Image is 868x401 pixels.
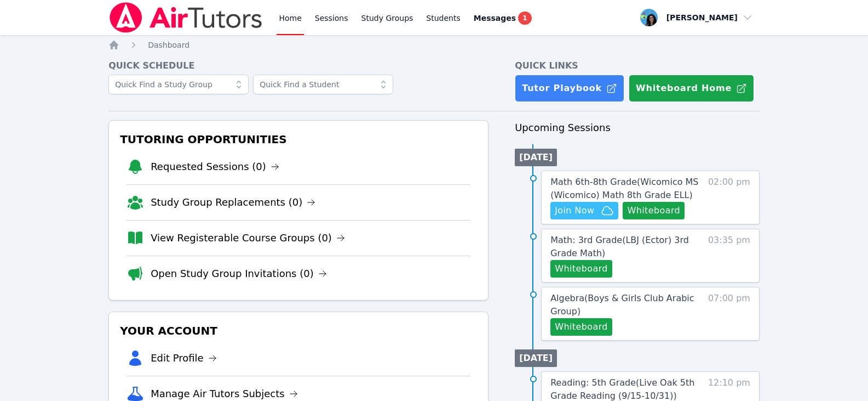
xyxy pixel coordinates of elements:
[550,202,618,219] button: Join Now
[550,318,612,336] button: Whiteboard
[518,12,531,25] span: 1
[148,41,189,49] span: Dashboard
[108,75,249,94] input: Quick Find a Study Group
[515,149,557,166] li: [DATE]
[550,293,694,317] span: Algebra ( Boys & Girls Club Arabic Group )
[151,266,327,281] a: Open Study Group Invitations (0)
[708,292,750,336] span: 07:00 pm
[151,195,315,210] a: Study Group Replacements (0)
[151,230,345,246] a: View Registerable Course Groups (0)
[550,176,700,202] a: Math 6th-8th Grade(Wicomico MS (Wicomico) Math 8th Grade ELL)
[550,292,700,318] a: Algebra(Boys & Girls Club Arabic Group)
[118,129,479,149] h3: Tutoring Opportunities
[629,75,754,102] button: Whiteboard Home
[253,75,393,94] input: Quick Find a Student
[108,39,760,50] nav: Breadcrumb
[474,13,516,24] span: Messages
[550,377,694,401] span: Reading: 5th Grade ( Live Oak 5th Grade Reading (9/15-10/31) )
[623,202,685,219] button: Whiteboard
[151,351,217,366] a: Edit Profile
[151,159,279,174] a: Requested Sessions (0)
[550,260,612,278] button: Whiteboard
[708,176,750,219] span: 02:00 pm
[515,120,760,135] h3: Upcoming Sessions
[515,59,760,72] h4: Quick Links
[555,204,594,217] span: Join Now
[550,234,700,260] a: Math: 3rd Grade(LBJ (Ector) 3rd Grade Math)
[550,177,698,200] span: Math 6th-8th Grade ( Wicomico MS (Wicomico) Math 8th Grade ELL )
[515,349,557,367] li: [DATE]
[148,39,189,50] a: Dashboard
[550,235,689,258] span: Math: 3rd Grade ( LBJ (Ector) 3rd Grade Math )
[108,2,263,33] img: Air Tutors
[515,75,624,102] a: Tutor Playbook
[108,59,488,72] h4: Quick Schedule
[118,321,479,341] h3: Your Account
[708,234,750,278] span: 03:35 pm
